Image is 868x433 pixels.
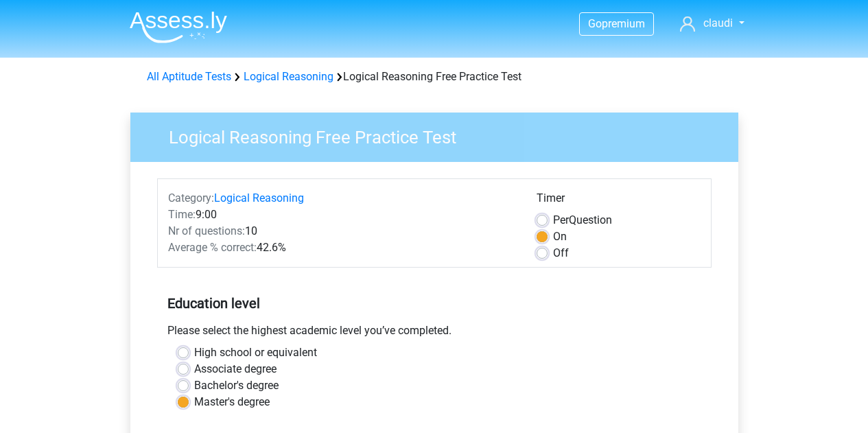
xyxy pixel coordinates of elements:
[214,191,304,204] a: Logical Reasoning
[194,344,317,361] label: High school or equivalent
[537,190,701,212] div: Timer
[158,223,526,239] div: 10
[168,208,196,221] span: Time:
[141,69,727,85] div: Logical Reasoning Free Practice Test
[168,224,245,237] span: Nr of questions:
[244,70,333,83] a: Logical Reasoning
[703,16,733,30] span: claudi
[167,290,701,317] h5: Education level
[553,212,612,229] label: Question
[194,394,270,410] label: Master's degree
[152,121,728,148] h3: Logical Reasoning Free Practice Test
[553,229,567,245] label: On
[602,17,645,30] span: premium
[675,15,749,32] a: claudi
[588,17,602,30] span: Go
[168,191,214,204] span: Category:
[580,14,653,33] a: Gopremium
[130,11,227,43] img: Assessly
[194,377,279,394] label: Bachelor's degree
[194,361,277,377] label: Associate degree
[158,239,526,256] div: 42.6%
[553,213,569,226] span: Per
[553,245,569,261] label: Off
[168,241,257,254] span: Average % correct:
[157,323,712,344] div: Please select the highest academic level you’ve completed.
[158,207,526,223] div: 9:00
[147,70,231,83] a: All Aptitude Tests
